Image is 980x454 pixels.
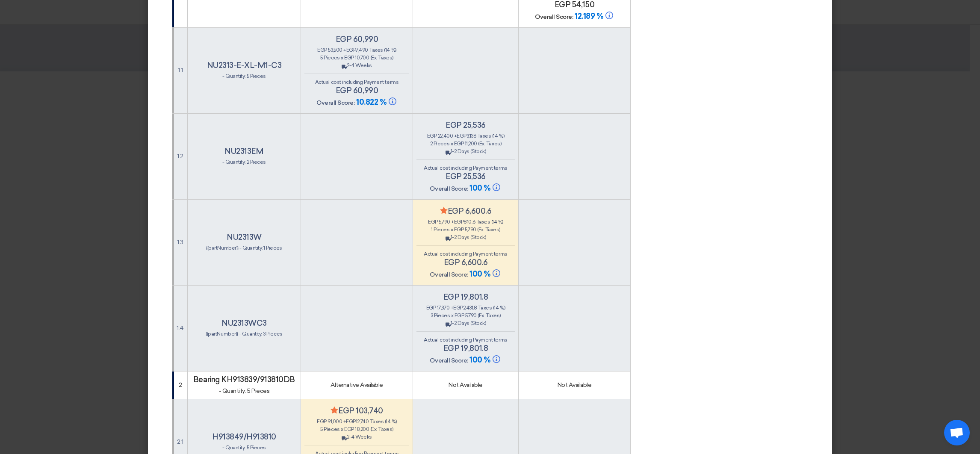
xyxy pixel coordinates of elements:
span: egp 18,200 [344,426,369,432]
span: egp 10,700 [344,55,369,61]
div: 91,000 + 12,740 Taxes (14 %) [304,418,409,425]
div: 5,790 + 810.6 Taxes (14 %) [416,218,515,226]
span: egp [317,47,327,53]
h4: egp 6,600.6 [416,206,515,216]
span: - Quantity: 2 Pieces [222,159,266,165]
h4: egp 60,990 [304,86,409,95]
span: Overall Score: [430,357,468,364]
span: - Quantity: 5 Pieces [222,73,266,79]
span: 5 [320,55,323,61]
span: Pieces x [434,141,453,147]
span: Overall Score: [535,13,573,21]
span: 100 % [469,183,501,193]
td: 2 [172,371,188,399]
h4: NU2313W [191,233,298,242]
span: - Quantity: 5 Pieces [219,387,269,395]
span: Actual cost including Payment terms [315,79,398,85]
h4: egp 19,801.8 [416,344,515,353]
span: egp [454,219,464,225]
span: 10.822 % [356,97,397,107]
span: egp [426,305,436,311]
h4: egp 25,536 [416,172,515,181]
span: (Ex. Taxes) [370,426,393,432]
td: 1.2 [172,113,188,199]
span: 100 % [469,355,501,365]
td: 1.1 [172,27,188,113]
span: 5 [320,426,323,432]
span: egp 5,790 [455,312,477,318]
span: egp [346,47,356,53]
span: 2 [430,141,433,147]
h4: egp 25,536 [416,121,515,130]
div: 2-4 Weeks [304,433,409,441]
span: 3 [431,312,433,318]
h4: egp 103,740 [304,406,409,416]
span: Actual cost including Payment terms [424,251,507,257]
h4: egp 60,990 [304,35,409,44]
span: egp [453,305,463,311]
div: Alternative Available [304,380,409,389]
td: 1.3 [172,199,188,285]
span: 1 [431,227,433,233]
div: 1-2 Days (Stock) [416,319,515,327]
span: Actual cost including Payment terms [424,337,507,343]
span: Overall Score: [430,185,468,192]
span: {{partNumber}} - Quantity: 1 Pieces [206,245,282,251]
span: (Ex. Taxes) [477,227,500,233]
span: Pieces x [324,55,343,61]
h4: NU2313WC3 [191,318,298,328]
div: 22,400 + 3,136 Taxes (14 %) [416,132,515,140]
span: (Ex. Taxes) [478,141,501,147]
span: Actual cost including Payment terms [424,165,507,171]
div: Not Available [522,380,626,389]
span: egp [457,133,466,139]
span: egp 5,790 [454,227,476,233]
span: (Ex. Taxes) [370,55,393,61]
h4: NU2313EM [191,147,298,156]
div: Open chat [944,420,970,445]
span: {{partNumber}} - Quantity: 3 Pieces [206,331,282,337]
span: egp [346,419,356,425]
h4: Bearing KH913839/913810DB [191,375,298,384]
div: 17,370 + 2,431.8 Taxes (14 %) [416,304,515,312]
span: egp [427,133,437,139]
span: Pieces x [434,312,453,318]
h4: NU2313-E-XL-M1-C3 [191,61,298,70]
span: Overall Score: [316,99,354,106]
div: 2-4 Weeks [304,62,409,69]
span: egp 11,200 [454,141,477,147]
span: - Quantity: 5 Pieces [222,445,266,451]
span: Pieces x [434,227,453,233]
span: Pieces x [324,426,343,432]
span: 100 % [469,269,501,279]
span: (Ex. Taxes) [478,312,501,318]
span: egp [317,419,327,425]
div: 53,500 + 7,490 Taxes (14 %) [304,46,409,54]
h4: egp 19,801.8 [416,292,515,302]
span: Overall Score: [430,271,468,278]
td: 1.4 [172,285,188,371]
span: egp [428,219,438,225]
h4: egp 6,600.6 [416,258,515,267]
div: 1-2 Days (Stock) [416,233,515,241]
h4: H913849/H913810 [191,432,298,442]
div: Not Available [416,380,515,389]
span: 12.189 % [575,12,603,21]
div: 1-2 Days (Stock) [416,147,515,155]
